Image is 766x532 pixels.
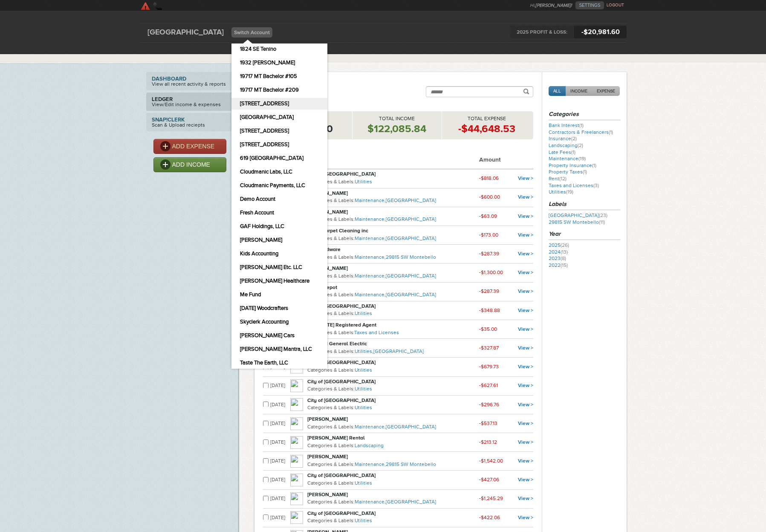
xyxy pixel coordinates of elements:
a: ADD INCOME [153,157,226,172]
strong: Ledger [152,96,228,102]
small: -$173.00 [479,232,498,238]
a: Cloudmanic Payments, LLC [231,180,327,191]
strong: [PERSON_NAME] [307,209,348,215]
a: View > [518,232,533,238]
p: Categories & Labels: [307,460,479,469]
p: Categories & Labels: [307,253,479,262]
strong: B & D Carpet Cleaning inc [307,228,368,234]
span: (13) [561,249,568,255]
p: Categories & Labels: [307,366,479,375]
strong: [PERSON_NAME] [307,190,348,196]
a: Rent [549,176,567,182]
span: (2) [578,142,583,148]
a: [GEOGRAPHIC_DATA] [386,424,436,430]
a: [GEOGRAPHIC_DATA] [386,235,436,241]
strong: [PERSON_NAME] [307,492,348,497]
a: Snap!ClerkScan & Upload reciepts [146,113,234,131]
span: (11) [599,219,605,225]
span: (1) [583,169,587,175]
strong: Snap!Clerk [152,117,228,122]
a: Contractors & Freelancers [549,129,613,135]
a: Utilities [355,386,372,392]
small: -$427.06 [479,477,499,483]
a: 1932 [PERSON_NAME] [231,57,327,69]
strong: [PERSON_NAME] Rental [307,435,365,441]
div: [GEOGRAPHIC_DATA] [140,26,231,38]
a: Maintenance, [355,461,386,467]
a: Maintenance, [355,424,386,430]
a: Utilities [355,480,372,486]
a: [GEOGRAPHIC_DATA] [386,292,436,298]
a: 29815 SW Montebello [386,254,436,260]
p: Categories & Labels: [307,404,479,412]
a: View > [518,194,533,200]
strong: Dashboard [152,76,228,81]
a: Landscaping [355,442,384,448]
a: Cloudmanic Labs, LLC [231,166,327,178]
a: View > [518,288,533,294]
a: Landscaping [549,142,583,148]
a: ALL [549,86,566,96]
a: Kids Accounting [231,248,327,260]
span: (1) [571,149,575,155]
small: -$213.12 [479,439,497,445]
a: 29815 SW Montebello [386,461,436,467]
p: Categories & Labels: [307,215,479,224]
a: LOGOUT [607,3,624,8]
td: [DATE] [270,508,290,527]
a: Utilities [355,518,372,523]
a: [PERSON_NAME] [231,234,327,246]
span: (1) [579,122,584,128]
strong: City of [GEOGRAPHIC_DATA] [307,379,376,385]
a: [DATE] Woodcrafters [231,303,327,314]
strong: City of [GEOGRAPHIC_DATA] [307,510,376,516]
li: Hi, [530,1,575,9]
a: View > [518,307,533,313]
a: [PERSON_NAME] Healthcare [231,275,327,287]
a: View > [518,251,533,257]
strong: [US_STATE] Registered Agent [307,322,376,328]
a: View > [518,345,533,351]
a: Maintenance, [355,216,386,222]
small: -$627.61 [479,382,498,388]
a: Maintenance, [355,254,386,260]
h3: Year [549,230,620,240]
a: View > [518,269,533,275]
a: [GEOGRAPHIC_DATA] [386,499,436,505]
small: -$35.00 [479,326,497,332]
strong: Portland General Electric [307,341,367,347]
a: View > [518,175,533,181]
small: -$1,300.00 [479,269,503,275]
a: [GEOGRAPHIC_DATA] [373,348,424,354]
p: Categories & Labels: [307,178,479,186]
a: GAF Holdings, LLC [231,221,327,232]
a: 19717 MT Bachelor #105 [231,71,327,82]
span: (26) [561,242,569,248]
small: -$287.39 [479,251,499,257]
a: Utilities [355,179,372,185]
p: Categories & Labels: [307,272,479,280]
p: Categories & Labels: [307,234,479,243]
td: [DATE] [270,452,290,471]
a: Taxes and Licenses [354,330,399,335]
p: Categories & Labels: [307,329,479,337]
a: Demo Account [231,194,327,205]
th: Amount [479,152,533,169]
p: Categories & Labels: [307,423,479,431]
span: (15) [561,262,568,268]
strong: -$44,648.53 [458,123,515,134]
td: [DATE] [270,376,290,395]
a: View > [518,495,533,501]
strong: City of [GEOGRAPHIC_DATA] [307,171,376,177]
p: Total Income [353,116,442,122]
strong: City of [GEOGRAPHIC_DATA] [307,472,376,478]
a: Maintenance, [355,273,386,279]
strong: [PERSON_NAME]! [535,3,572,8]
a: Maintenance, [355,292,386,298]
strong: [PERSON_NAME] [307,454,348,460]
a: INCOME [566,86,592,96]
a: View > [518,402,533,408]
a: [PERSON_NAME] Etc. LLC [231,262,327,273]
a: ADD EXPENSE [153,139,226,154]
a: 2023 [549,255,566,261]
